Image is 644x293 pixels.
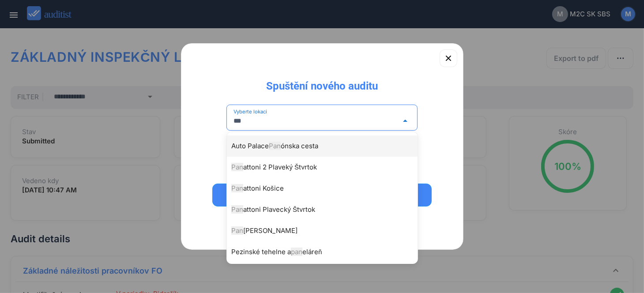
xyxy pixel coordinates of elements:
[233,114,399,128] input: Vyberte lokaci
[231,141,422,151] div: Auto Palace ónska cesta
[259,72,385,93] div: Spuštění nového auditu
[231,247,422,257] div: Pezinské tehelne a eláreň
[231,205,243,214] span: Pan
[291,248,302,256] span: pan
[231,183,422,194] div: attoni Košice
[231,184,243,192] span: Pan
[224,190,421,200] div: Spustit audit
[231,163,243,171] span: Pan
[231,204,422,215] div: attoni Plavecký Štvrtok
[231,162,422,173] div: attoni 2 Plaveký Štvrtok
[269,142,281,150] span: Pan
[212,184,432,207] button: Spustit audit
[400,116,411,126] i: arrow_drop_down
[231,225,422,236] div: [PERSON_NAME]
[231,226,243,235] span: Pan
